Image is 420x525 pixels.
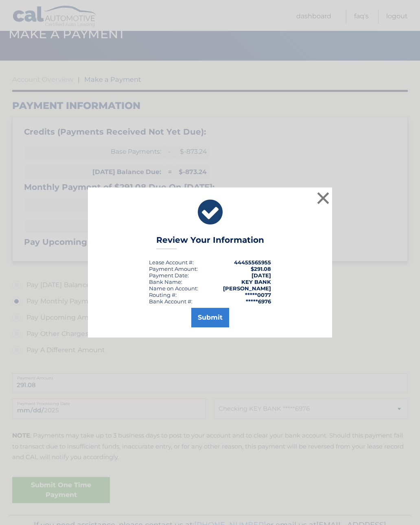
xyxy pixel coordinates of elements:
[149,259,194,266] div: Lease Account #:
[149,279,182,285] div: Bank Name:
[234,259,271,266] strong: 44455565955
[252,272,271,279] span: [DATE]
[156,235,264,249] h3: Review Your Information
[149,266,198,272] div: Payment Amount:
[149,285,198,292] div: Name on Account:
[241,279,271,285] strong: KEY BANK
[315,190,331,206] button: ×
[251,266,271,272] span: $291.08
[149,298,192,305] div: Bank Account #:
[191,308,229,327] button: Submit
[149,292,177,298] div: Routing #:
[149,272,188,279] span: Payment Date
[149,272,189,279] div: :
[223,285,271,292] strong: [PERSON_NAME]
